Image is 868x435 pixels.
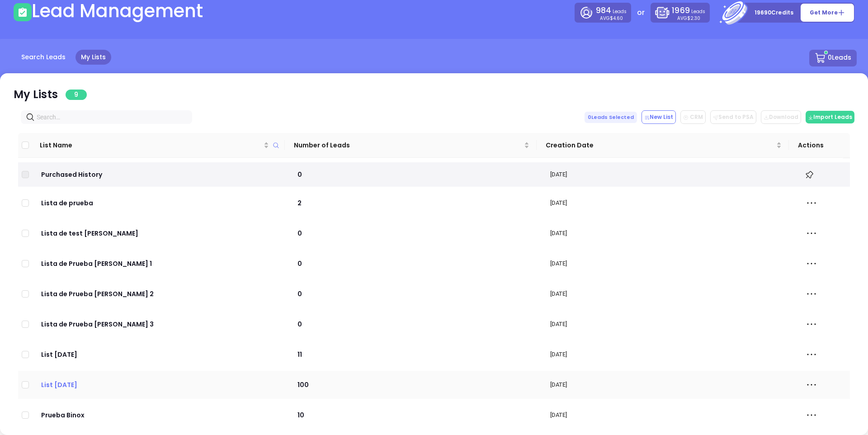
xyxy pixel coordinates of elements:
[40,380,280,390] p: List [DATE]
[550,199,788,208] p: [DATE]
[550,411,788,420] p: [DATE]
[610,15,623,22] span: $4.60
[550,229,788,238] p: [DATE]
[16,50,71,65] a: Search Leads
[550,259,788,268] p: [DATE]
[294,140,523,150] span: Number of Leads
[40,289,280,299] p: Lista de Prueba [PERSON_NAME] 2
[296,410,534,420] p: 10
[637,7,645,18] p: or
[40,140,262,150] span: List Name
[33,133,285,158] th: List Name
[680,110,706,124] button: CRM
[755,8,793,17] p: 19690 Credits
[642,110,676,124] button: New List
[40,259,280,269] p: Lista de Prueba [PERSON_NAME] 1
[596,5,611,16] span: 984
[789,133,843,158] th: Actions
[40,170,280,180] p: Purchased History
[550,170,788,179] p: [DATE]
[687,15,700,22] span: $2.30
[296,319,534,329] p: 0
[550,380,788,389] p: [DATE]
[761,110,801,124] button: Download
[546,140,774,150] span: Creation Date
[809,50,857,66] button: 0Leads
[710,110,756,124] button: Send to PSA
[285,133,537,158] th: Number of Leads
[596,5,627,16] p: Leads
[66,90,87,100] span: 9
[296,289,534,299] p: 0
[806,111,854,123] button: Import Leads
[537,133,789,158] th: Creation Date
[296,228,534,238] p: 0
[40,410,280,420] p: Prueba Binox
[296,350,534,359] p: 11
[800,3,854,22] button: Get More
[672,5,689,16] span: 1969
[672,5,705,16] p: Leads
[585,112,637,123] span: 0 Leads Selected
[296,380,534,390] p: 100
[600,16,623,20] p: AVG
[40,319,280,329] p: Lista de Prueba [PERSON_NAME] 3
[14,86,87,103] div: My Lists
[550,289,788,298] p: [DATE]
[677,16,700,20] p: AVG
[296,259,534,269] p: 0
[75,50,111,65] a: My Lists
[37,112,180,122] input: Search…
[40,198,280,208] p: Lista de prueba
[40,228,280,238] p: Lista de test [PERSON_NAME]
[296,170,534,180] p: 0
[40,350,280,359] p: List [DATE]
[550,320,788,329] p: [DATE]
[550,350,788,359] p: [DATE]
[296,198,534,208] p: 2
